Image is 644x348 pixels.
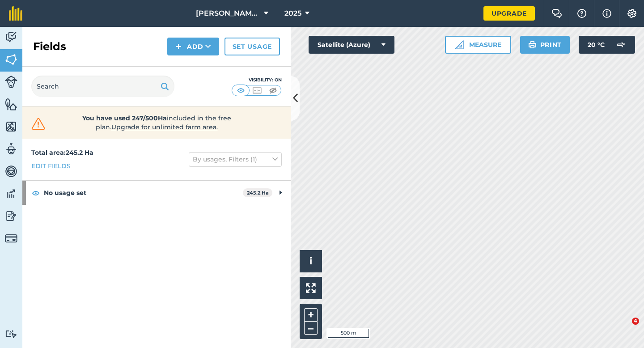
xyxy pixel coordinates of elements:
[632,318,639,325] span: 4
[579,36,635,54] button: 20 °C
[304,322,318,335] button: –
[196,8,260,19] span: [PERSON_NAME] & Sons
[455,40,464,49] img: Ruler icon
[528,39,537,50] img: svg+xml;base64,PHN2ZyB4bWxucz0iaHR0cDovL3d3dy53My5vcmcvMjAwMC9zdmciIHdpZHRoPSIxOSIgaGVpZ2h0PSIyNC...
[483,6,535,21] a: Upgrade
[5,76,17,88] img: svg+xml;base64,PD94bWwgdmVyc2lvbj0iMS4wIiBlbmNvZGluZz0idXRmLTgiPz4KPCEtLSBHZW5lcmF0b3I6IEFkb2JlIE...
[602,8,611,19] img: svg+xml;base64,PHN2ZyB4bWxucz0iaHR0cDovL3d3dy53My5vcmcvMjAwMC9zdmciIHdpZHRoPSIxNyIgaGVpZ2h0PSIxNy...
[30,117,47,131] img: svg+xml;base64,PHN2ZyB4bWxucz0iaHR0cDovL3d3dy53My5vcmcvMjAwMC9zdmciIHdpZHRoPSIzMiIgaGVpZ2h0PSIzMC...
[5,53,17,66] img: svg+xml;base64,PHN2ZyB4bWxucz0iaHR0cDovL3d3dy53My5vcmcvMjAwMC9zdmciIHdpZHRoPSI1NiIgaGVpZ2h0PSI2MC...
[22,181,291,205] div: No usage set245.2 Ha
[31,76,174,97] input: Search
[247,190,269,196] strong: 245.2 Ha
[445,36,511,54] button: Measure
[235,86,246,95] img: svg+xml;base64,PHN2ZyB4bWxucz0iaHR0cDovL3d3dy53My5vcmcvMjAwMC9zdmciIHdpZHRoPSI1MCIgaGVpZ2h0PSI0MC...
[5,120,17,133] img: svg+xml;base64,PHN2ZyB4bWxucz0iaHR0cDovL3d3dy53My5vcmcvMjAwMC9zdmciIHdpZHRoPSI1NiIgaGVpZ2h0PSI2MC...
[588,36,605,54] span: 20 ° C
[614,318,635,339] iframe: Intercom live chat
[61,114,252,132] span: included in the free plan .
[251,86,263,95] img: svg+xml;base64,PHN2ZyB4bWxucz0iaHR0cDovL3d3dy53My5vcmcvMjAwMC9zdmciIHdpZHRoPSI1MCIgaGVpZ2h0PSI0MC...
[284,8,301,19] span: 2025
[306,283,316,293] img: Four arrows, one pointing top left, one top right, one bottom right and the last bottom left
[612,36,630,54] img: svg+xml;base64,PD94bWwgdmVyc2lvbj0iMS4wIiBlbmNvZGluZz0idXRmLTgiPz4KPCEtLSBHZW5lcmF0b3I6IEFkb2JlIE...
[5,209,17,223] img: svg+xml;base64,PD94bWwgdmVyc2lvbj0iMS4wIiBlbmNvZGluZz0idXRmLTgiPz4KPCEtLSBHZW5lcmF0b3I6IEFkb2JlIE...
[5,30,17,44] img: svg+xml;base64,PD94bWwgdmVyc2lvbj0iMS4wIiBlbmNvZGluZz0idXRmLTgiPz4KPCEtLSBHZW5lcmF0b3I6IEFkb2JlIE...
[267,86,279,95] img: svg+xml;base64,PHN2ZyB4bWxucz0iaHR0cDovL3d3dy53My5vcmcvMjAwMC9zdmciIHdpZHRoPSI1MCIgaGVpZ2h0PSI0MC...
[31,149,93,157] strong: Total area : 245.2 Ha
[5,232,17,245] img: svg+xml;base64,PD94bWwgdmVyc2lvbj0iMS4wIiBlbmNvZGluZz0idXRmLTgiPz4KPCEtLSBHZW5lcmF0b3I6IEFkb2JlIE...
[5,187,17,200] img: svg+xml;base64,PD94bWwgdmVyc2lvbj0iMS4wIiBlbmNvZGluZz0idXRmLTgiPz4KPCEtLSBHZW5lcmF0b3I6IEFkb2JlIE...
[627,9,637,18] img: A cog icon
[576,9,587,18] img: A question mark icon
[189,152,282,166] button: By usages, Filters (1)
[32,187,40,198] img: svg+xml;base64,PHN2ZyB4bWxucz0iaHR0cDovL3d3dy53My5vcmcvMjAwMC9zdmciIHdpZHRoPSIxOCIgaGVpZ2h0PSIyNC...
[5,98,17,111] img: svg+xml;base64,PHN2ZyB4bWxucz0iaHR0cDovL3d3dy53My5vcmcvMjAwMC9zdmciIHdpZHRoPSI1NiIgaGVpZ2h0PSI2MC...
[304,308,318,322] button: +
[175,41,182,52] img: svg+xml;base64,PHN2ZyB4bWxucz0iaHR0cDovL3d3dy53My5vcmcvMjAwMC9zdmciIHdpZHRoPSIxNCIgaGVpZ2h0PSIyNC...
[31,161,71,171] a: Edit fields
[300,250,322,272] button: i
[225,38,280,55] a: Set usage
[44,181,243,205] strong: No usage set
[111,123,218,131] span: Upgrade for unlimited farm area.
[161,81,169,92] img: svg+xml;base64,PHN2ZyB4bWxucz0iaHR0cDovL3d3dy53My5vcmcvMjAwMC9zdmciIHdpZHRoPSIxOSIgaGVpZ2h0PSIyNC...
[5,142,17,156] img: svg+xml;base64,PD94bWwgdmVyc2lvbj0iMS4wIiBlbmNvZGluZz0idXRmLTgiPz4KPCEtLSBHZW5lcmF0b3I6IEFkb2JlIE...
[9,6,22,21] img: fieldmargin Logo
[551,9,562,18] img: Two speech bubbles overlapping with the left bubble in the forefront
[232,76,282,84] div: Visibility: On
[520,36,570,54] button: Print
[309,255,312,267] span: i
[30,114,284,132] a: You have used 247/500Haincluded in the free plan.Upgrade for unlimited farm area.
[167,38,219,55] button: Add
[5,330,17,338] img: svg+xml;base64,PD94bWwgdmVyc2lvbj0iMS4wIiBlbmNvZGluZz0idXRmLTgiPz4KPCEtLSBHZW5lcmF0b3I6IEFkb2JlIE...
[82,114,167,122] strong: You have used 247/500Ha
[33,39,66,54] h2: Fields
[5,165,17,178] img: svg+xml;base64,PD94bWwgdmVyc2lvbj0iMS4wIiBlbmNvZGluZz0idXRmLTgiPz4KPCEtLSBHZW5lcmF0b3I6IEFkb2JlIE...
[309,36,394,54] button: Satellite (Azure)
